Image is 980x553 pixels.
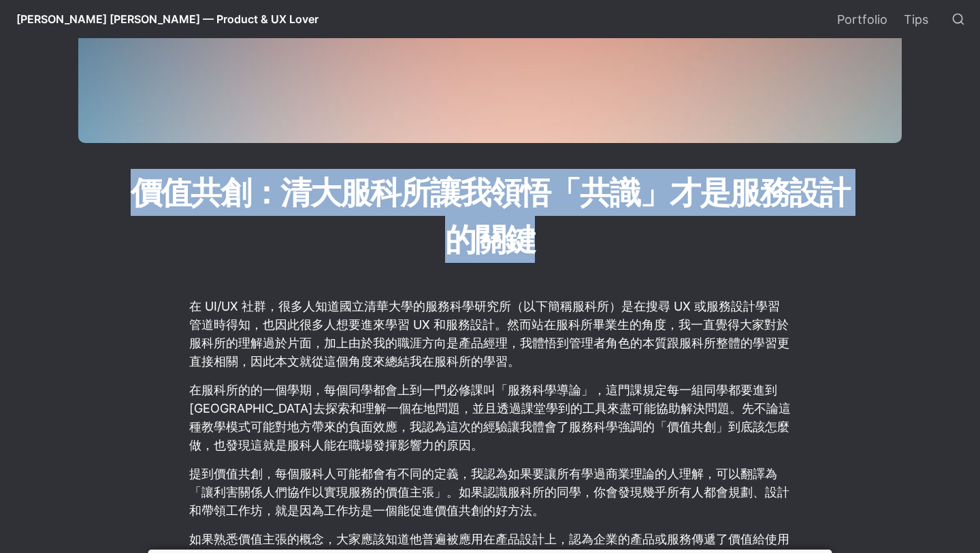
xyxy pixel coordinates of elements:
[16,12,318,26] span: [PERSON_NAME] [PERSON_NAME] — Product & UX Lover
[188,295,792,373] p: 在 UI/UX 社群，很多人知道國立清華大學的服務科學研究所（以下簡稱服科所）是在搜尋 UX 或服務設計學習管道時得知，也因此很多人想要進來學習 UX 和服務設計。然而站在服科所畢業生的角度，我...
[188,379,792,456] p: 在服科所的的一個學期，每個同學都會上到一門必修課叫「服務科學導論」，這門課規定每一組同學都要進到[GEOGRAPHIC_DATA]去探索和理解一個在地問題，並且透過課堂學到的工具來盡可能協助解決...
[122,168,857,264] h1: 價值共創：清大服科所讓我領悟「共識」才是服務設計的關鍵
[188,462,792,522] p: 提到價值共創，每個服科人可能都會有不同的定義，我認為如果要讓所有學過商業理論的人理解，可以翻譯為「讓利害關係人們協作以實現服務的價值主張」。如果認識服科所的同學，你會發現幾乎所有人都會規劃、設計...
